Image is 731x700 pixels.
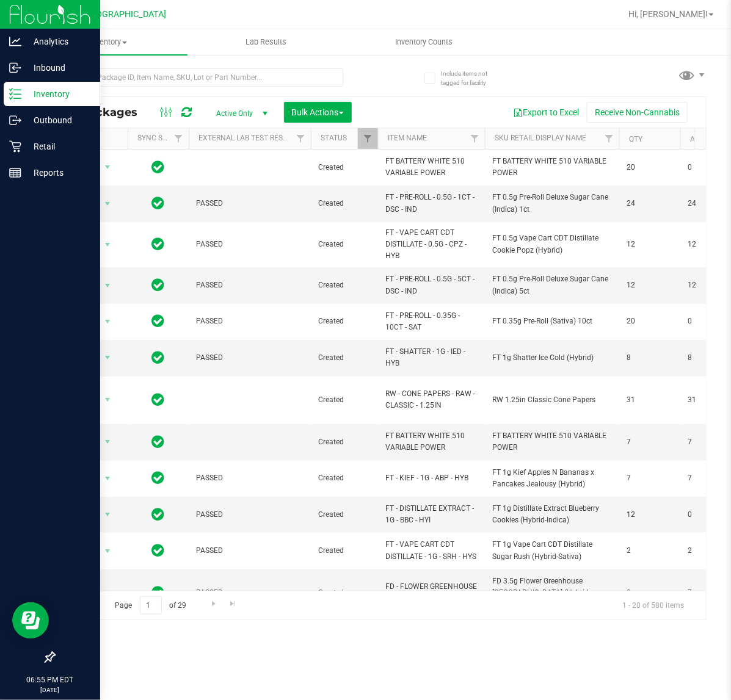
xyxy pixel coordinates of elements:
a: Filter [291,128,311,149]
p: Reports [21,165,95,180]
span: 12 [627,280,673,291]
p: Inbound [21,60,95,75]
span: 12 [627,509,673,521]
span: Created [318,316,371,327]
span: 20 [627,162,673,173]
span: FT 0.35g Pre-Roll (Sativa) 10ct [492,316,612,327]
p: Retail [21,139,95,154]
span: Created [318,472,371,484]
span: In Sync [152,349,165,366]
span: Created [318,162,371,173]
span: select [100,349,115,366]
span: FT 1g Distillate Extract Blueberry Cookies (Hybrid-Indica) [492,503,612,526]
p: Analytics [21,34,95,49]
span: FT - VAPE CART CDT DISTILLATE - 0.5G - CPZ - HYB [385,227,478,262]
a: Status [321,134,347,142]
span: In Sync [152,584,165,601]
span: FT - PRE-ROLL - 0.5G - 5CT - DSC - IND [385,273,478,297]
span: FT 1g Vape Cart CDT Distillate Sugar Rush (Hybrid-Sativa) [492,539,612,562]
span: Inventory [29,37,187,48]
span: Include items not tagged for facility [441,69,502,87]
span: select [100,313,115,330]
span: 7 [627,436,673,448]
span: PASSED [196,239,304,250]
span: PASSED [196,352,304,364]
span: PASSED [196,198,304,209]
span: All Packages [64,106,150,119]
span: 12 [627,239,673,250]
span: Created [318,436,371,448]
span: In Sync [152,506,165,523]
span: 24 [627,198,673,209]
span: Inventory Counts [379,37,469,48]
span: PASSED [196,280,304,291]
span: select [100,585,115,602]
inline-svg: Inbound [9,62,21,74]
span: FT 0.5g Vape Cart CDT Distillate Cookie Popz (Hybrid) [492,233,612,256]
inline-svg: Inventory [9,88,21,100]
span: Created [318,545,371,557]
span: select [100,543,115,560]
span: PASSED [196,587,304,599]
span: Created [318,280,371,291]
span: FD - FLOWER GREENHOUSE - 3.5G - RHB - HYI [385,581,478,604]
inline-svg: Analytics [9,35,21,48]
a: Inventory Counts [345,29,503,55]
span: select [100,277,115,294]
a: Filter [358,128,378,149]
span: select [100,159,115,176]
a: Go to the last page [224,596,242,613]
span: 31 [627,394,673,406]
span: 20 [627,316,673,327]
a: External Lab Test Result [198,134,294,142]
span: FT 0.5g Pre-Roll Deluxe Sugar Cane (Indica) 5ct [492,273,612,297]
span: 8 [627,587,673,599]
input: 1 [140,596,162,615]
span: select [100,433,115,450]
span: FT - KIEF - 1G - ABP - HYB [385,472,478,484]
span: 2 [627,545,673,557]
span: select [100,195,115,212]
a: Filter [599,128,619,149]
span: Created [318,239,371,250]
span: FT 1g Kief Apples N Bananas x Pancakes Jealousy (Hybrid) [492,467,612,490]
p: Outbound [21,113,95,128]
span: Page of 29 [104,596,197,615]
span: Created [318,509,371,521]
span: In Sync [152,469,165,486]
span: RW - CONE PAPERS - RAW - CLASSIC - 1.25IN [385,388,478,411]
inline-svg: Retail [9,140,21,153]
span: In Sync [152,542,165,559]
span: PASSED [196,316,304,327]
span: PASSED [196,545,304,557]
p: [DATE] [5,685,95,695]
span: select [100,506,115,523]
a: Item Name [388,134,427,142]
span: Hi, [PERSON_NAME]! [628,9,708,19]
span: FT 0.5g Pre-Roll Deluxe Sugar Cane (Indica) 1ct [492,192,612,215]
span: PASSED [196,509,304,521]
a: Lab Results [187,29,346,55]
span: In Sync [152,195,165,212]
a: Sku Retail Display Name [495,134,586,142]
span: Bulk Actions [292,107,344,117]
span: select [100,470,115,487]
span: FT - SHATTER - 1G - IED - HYB [385,346,478,369]
a: Filter [465,128,485,149]
span: FT BATTERY WHITE 510 VARIABLE POWER [385,430,478,453]
button: Bulk Actions [284,102,352,123]
a: Sync Status [137,134,184,142]
span: RW 1.25in Classic Cone Papers [492,394,612,406]
a: Filter [169,128,189,149]
p: Inventory [21,87,95,101]
span: In Sync [152,433,165,450]
button: Receive Non-Cannabis [587,102,688,123]
span: Created [318,587,371,599]
span: 8 [627,352,673,364]
span: Lab Results [229,37,303,48]
span: [GEOGRAPHIC_DATA] [83,9,167,20]
span: FT BATTERY WHITE 510 VARIABLE POWER [492,156,612,179]
span: 1 - 20 of 580 items [613,596,694,615]
inline-svg: Outbound [9,114,21,126]
span: In Sync [152,391,165,408]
